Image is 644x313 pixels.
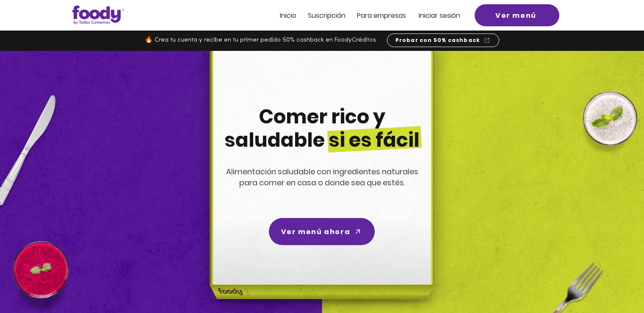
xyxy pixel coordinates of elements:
[475,4,559,26] a: Ver menú
[595,264,636,305] iframe: Messagebird Livechat Widget
[365,11,406,20] span: ra empresas
[269,218,375,245] a: Ver menú ahora
[226,166,418,188] span: Alimentación saludable con ingredientes naturales para comer en casa o donde sea que estés.
[281,226,350,237] span: Ver menú ahora
[280,11,296,20] span: Inicio
[357,12,406,19] a: Para empresas
[224,103,420,154] span: Comer rico y saludable si es fácil
[357,11,365,20] span: Pa
[308,11,345,20] span: Suscripción
[387,34,499,47] a: Probar con 50% cashback
[145,37,376,43] span: 🔥 Crea tu cuenta y recibe en tu primer pedido 50% cashback en FoodyCréditos
[495,10,536,21] span: Ver menú
[419,12,460,19] a: Iniciar sesión
[72,6,124,25] img: Logo_Foody V2.0.0 (3).png
[419,11,460,20] span: Iniciar sesión
[308,12,345,19] a: Suscripción
[395,36,481,44] span: Probar con 50% cashback
[280,12,296,19] a: Inicio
